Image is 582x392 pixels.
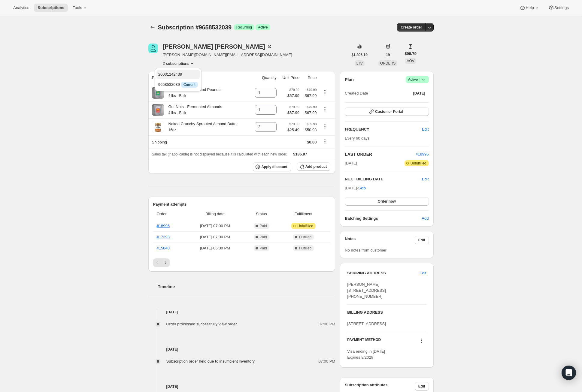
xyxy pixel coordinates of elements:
span: $67.99 [303,110,317,116]
span: Paid [260,224,267,228]
span: ORDERS [380,61,396,65]
span: $50.98 [303,127,317,133]
button: Order now [345,197,429,206]
span: LTV [356,61,363,65]
span: Tools [73,5,82,10]
button: Analytics [10,4,33,12]
span: Billing date [187,211,243,217]
span: Fulfillment [280,211,327,217]
span: Subscription #9658532039 [158,24,232,31]
span: Sales tax (if applicable) is not displayed because it is calculated with each new order. [152,152,287,156]
span: Add product [305,164,327,169]
button: Apply discount [253,162,291,171]
h3: BILLING ADDRESS [347,309,426,315]
span: Subscription order held due to insufficient inventory. [166,359,256,363]
h3: Notes [345,236,415,244]
button: 20031242439 [156,70,200,79]
span: Visa ending in [DATE] Expires 8/2028 [347,349,385,360]
button: Product actions [163,60,196,66]
div: Naked Crunchy Sprouted Almond Butter [164,121,238,133]
button: Product actions [320,123,330,130]
button: Add [418,214,432,223]
span: Edit [418,384,425,389]
small: $59.98 [307,122,317,126]
button: [DATE] [410,89,429,98]
button: Settings [545,4,572,12]
span: Fulfilled [299,235,311,240]
span: Settings [554,5,569,10]
h2: NEXT BILLING DATE [345,176,422,182]
button: $1,896.10 [348,51,371,59]
h3: SHIPPING ADDRESS [347,270,420,276]
small: $79.99 [307,105,317,109]
span: $1,896.10 [352,53,368,57]
span: Create order [401,25,422,30]
button: Edit [415,382,429,390]
span: Created Date [345,90,368,96]
span: Active [408,77,426,83]
span: 07:00 PM [319,358,335,364]
h3: Subscription attributes [345,382,415,390]
button: Edit [416,268,430,278]
small: 16oz [168,128,176,132]
th: Quantity [250,71,278,84]
button: Product actions [320,89,330,95]
div: Gut Nuts - Fermented Almonds [164,104,222,116]
span: Paid [260,246,267,251]
span: [DATE] · 07:00 PM [187,234,243,240]
span: [DATE] · 07:00 PM [187,223,243,229]
h2: Plan [345,77,354,83]
a: #18996 [416,152,429,156]
span: No notes from customer [345,248,386,252]
span: Status [246,211,276,217]
button: Add product [297,162,330,171]
small: 4 lbs - Bulk [168,111,186,115]
a: #17393 [157,235,170,239]
button: 9658532039 InfoCurrent [156,80,200,89]
h2: Payment attempts [153,201,331,207]
span: $67.99 [287,110,299,116]
button: #18996 [416,151,429,157]
h4: [DATE] [148,384,335,390]
h6: Batching Settings [345,216,422,222]
span: $67.99 [303,93,317,99]
span: [DATE] · [345,186,366,190]
div: [PERSON_NAME] [PERSON_NAME] [163,44,272,50]
img: product img [152,87,164,99]
span: [DATE] [345,160,357,166]
button: Create order [397,23,426,32]
span: Recurring [236,25,252,30]
button: Help [516,4,543,12]
h4: [DATE] [148,346,335,352]
span: $67.99 [287,93,299,99]
nav: Pagination [153,258,331,267]
div: Open Intercom Messenger [562,366,576,380]
a: #15840 [157,246,170,250]
h3: PAYMENT METHOD [347,337,381,345]
span: 9658532039 [158,82,198,87]
button: Tools [69,4,92,12]
button: Next [161,258,170,267]
button: 19 [382,51,393,59]
button: Edit [418,125,432,134]
span: [PERSON_NAME][DOMAIN_NAME][EMAIL_ADDRESS][DOMAIN_NAME] [163,52,292,58]
span: 19 [386,53,390,57]
h2: LAST ORDER [345,151,416,157]
button: Subscriptions [34,4,68,12]
button: Customer Portal [345,107,429,116]
span: Subscriptions [38,5,64,10]
span: Edit [422,126,429,132]
span: Help [526,5,534,10]
span: Every 60 days [345,136,369,140]
button: Edit [422,176,429,182]
span: Edit [420,270,426,276]
span: [DATE] [413,91,425,96]
img: product img [152,104,164,116]
th: Product [148,71,250,84]
span: Unfulfilled [297,224,313,228]
button: Skip [355,183,369,193]
small: $29.99 [289,122,299,126]
th: Shipping [148,135,250,149]
span: Order now [378,199,396,204]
